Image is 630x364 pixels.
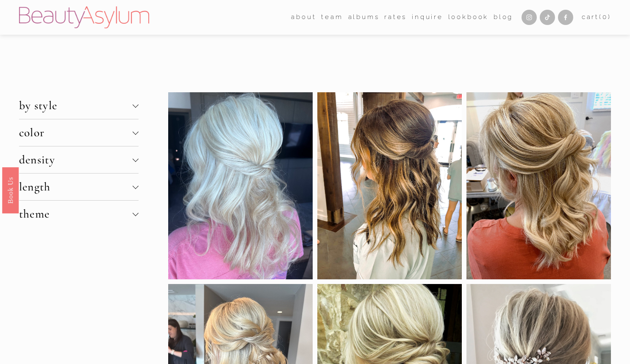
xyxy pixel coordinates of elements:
[19,207,133,221] span: theme
[19,99,133,113] span: by style
[19,92,139,119] button: by style
[448,11,488,24] a: Lookbook
[558,10,573,25] a: Facebook
[291,11,316,24] a: folder dropdown
[384,11,407,24] a: Rates
[599,13,611,21] span: ( )
[321,11,343,23] span: team
[602,13,608,21] span: 0
[582,11,611,23] a: Cart(0)
[19,201,139,227] button: theme
[321,11,343,24] a: folder dropdown
[19,174,139,200] button: length
[348,11,380,24] a: albums
[494,11,513,24] a: Blog
[19,153,133,167] span: density
[19,180,133,194] span: length
[540,10,555,25] a: TikTok
[19,126,133,140] span: color
[412,11,443,24] a: Inquire
[19,119,139,146] button: color
[19,146,139,173] button: density
[291,11,316,23] span: about
[2,167,19,213] a: Book Us
[19,6,149,28] img: Beauty Asylum | Bridal Hair &amp; Makeup Charlotte &amp; Atlanta
[522,10,537,25] a: Instagram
